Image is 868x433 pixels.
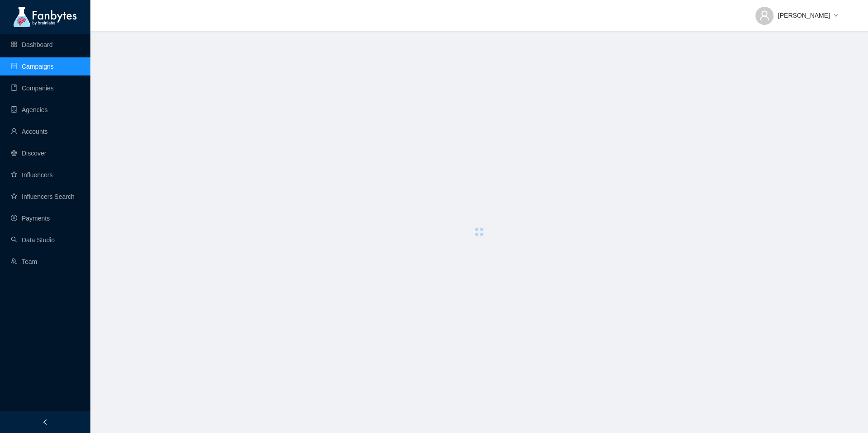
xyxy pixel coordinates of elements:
[11,150,46,157] a: radar-chartDiscover
[834,13,838,19] span: down
[42,419,48,425] span: left
[11,236,55,244] a: searchData Studio
[11,63,54,70] a: databaseCampaigns
[11,128,48,135] a: userAccounts
[11,215,50,222] a: pay-circlePayments
[11,193,75,200] a: starInfluencers Search
[11,171,52,179] a: starInfluencers
[11,106,48,113] a: containerAgencies
[11,41,53,48] a: appstoreDashboard
[778,10,830,20] span: [PERSON_NAME]
[11,85,54,92] a: bookCompanies
[759,10,770,21] span: user
[11,258,37,265] a: usergroup-addTeam
[748,5,845,19] button: [PERSON_NAME]down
